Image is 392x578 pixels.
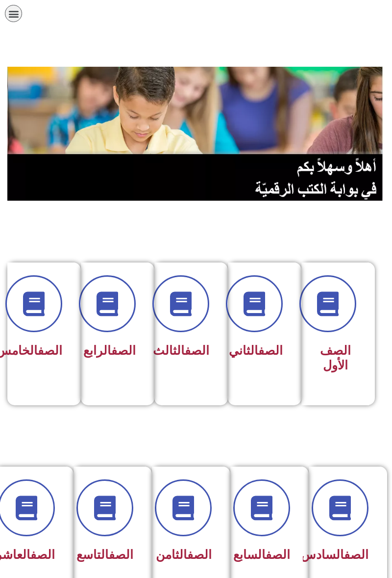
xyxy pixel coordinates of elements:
a: الصف [187,548,212,562]
span: الثاني [229,343,283,358]
span: السابع [233,548,290,562]
a: الصف [266,548,290,562]
a: الصف [258,343,283,358]
span: التاسع [76,548,133,562]
a: الصف [38,343,62,358]
a: الصف [30,548,55,562]
span: الرابع [83,343,136,358]
a: الصف [344,548,368,562]
a: الصف [111,343,136,358]
span: الثالث [153,343,209,358]
a: الصف [109,548,133,562]
div: כפתור פתיחת תפריט [5,5,22,22]
span: السادس [301,548,368,562]
a: الصف [185,343,209,358]
span: الصف الأول [320,343,351,372]
span: الثامن [156,548,212,562]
